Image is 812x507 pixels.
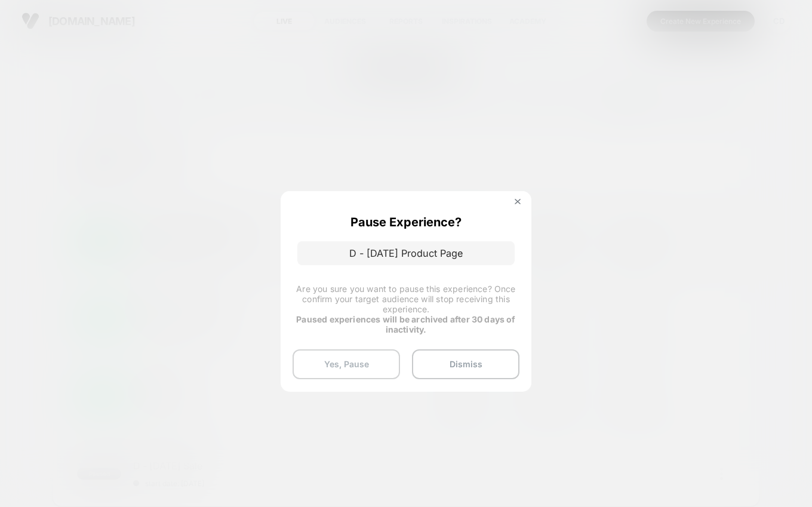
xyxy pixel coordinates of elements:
strong: Paused experiences will be archived after 30 days of inactivity. [296,314,515,334]
img: close [515,199,521,205]
p: Pause Experience? [350,215,462,229]
button: Yes, Pause [293,349,400,379]
button: Dismiss [412,349,519,379]
p: D - [DATE] Product Page [297,241,515,265]
span: Are you sure you want to pause this experience? Once confirm your target audience will stop recei... [296,284,515,314]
